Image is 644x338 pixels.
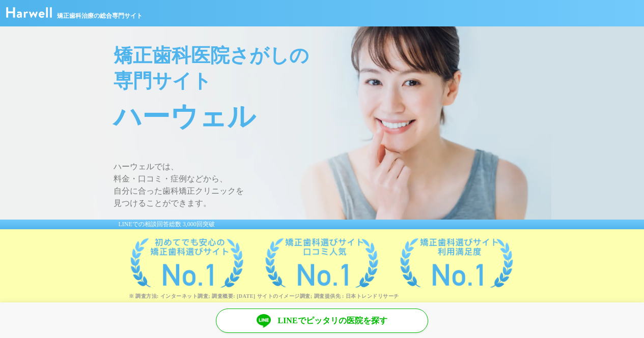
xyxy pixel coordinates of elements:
[57,11,143,20] span: 矯正歯科治療の総合専門サイト
[114,43,551,68] span: 矯正歯科医院さがしの
[114,94,551,140] span: ハーウェル
[114,161,551,173] span: ハーウェルでは、
[114,173,551,185] span: 料金・口コミ・症例などから、
[93,220,551,229] div: LINEでの相談回答総数 3,000回突破
[6,7,52,18] img: ハーウェル
[114,185,551,197] span: 自分に合った歯科矯正クリニックを
[114,68,551,94] span: 専門サイト
[129,293,551,299] p: ※ 調査方法: インターネット調査; 調査概要: [DATE] サイトのイメージ調査; 調査提供先 : 日本トレンドリサーチ
[216,309,428,333] a: LINEでピッタリの医院を探す
[114,197,551,209] span: 見つけることができます。
[6,11,52,19] a: ハーウェル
